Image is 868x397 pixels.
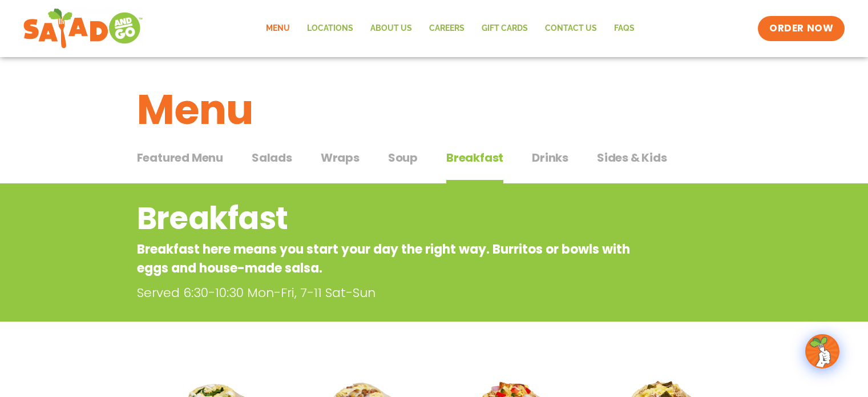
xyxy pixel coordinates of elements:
[137,195,640,242] h2: Breakfast
[362,15,421,42] a: About Us
[257,15,298,42] a: Menu
[23,6,143,51] img: new-SAG-logo-768×292
[473,15,536,42] a: GIFT CARDS
[137,79,732,141] h1: Menu
[252,149,292,166] span: Salads
[137,283,645,302] p: Served 6:30-10:30 Mon-Fri, 7-11 Sat-Sun
[421,15,473,42] a: Careers
[298,15,362,42] a: Locations
[388,149,418,166] span: Soup
[806,335,838,367] img: wpChatIcon
[597,149,667,166] span: Sides & Kids
[758,16,845,41] a: ORDER NOW
[446,149,503,166] span: Breakfast
[257,15,643,42] nav: Menu
[321,149,360,166] span: Wraps
[536,15,605,42] a: Contact Us
[605,15,643,42] a: FAQs
[769,22,833,35] span: ORDER NOW
[137,240,640,278] p: Breakfast here means you start your day the right way. Burritos or bowls with eggs and house-made...
[137,149,223,166] span: Featured Menu
[137,145,732,184] div: Tabbed content
[532,149,568,166] span: Drinks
